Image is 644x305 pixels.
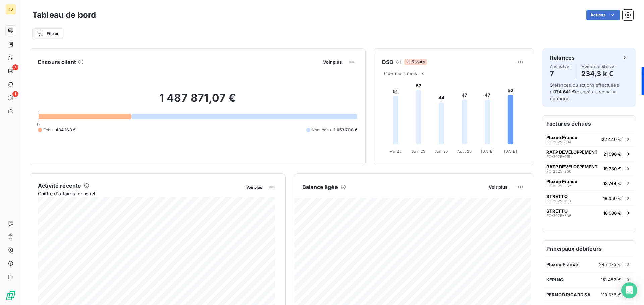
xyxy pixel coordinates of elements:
span: FC-2025-793 [546,199,571,203]
h6: Relances [550,54,575,62]
button: Actions [586,10,620,20]
span: 22 440 € [602,137,621,142]
span: RATP DEVELOPPEMENT [546,164,598,169]
span: RATP DEVELOPPEMENT [546,149,598,155]
span: À effectuer [550,64,570,68]
h4: 7 [550,68,570,79]
span: Voir plus [489,184,507,190]
span: KERING [546,277,563,282]
span: 161 482 € [601,277,621,282]
tspan: Août 25 [457,149,472,154]
span: 0 [37,122,40,127]
span: Pluxee France [546,262,578,267]
span: 18 450 € [603,196,621,201]
button: STRETTOFC-2025-63618 000 € [542,205,636,220]
span: 434 163 € [56,127,76,133]
span: 6 derniers mois [384,71,417,76]
span: Voir plus [246,185,262,190]
tspan: Juin 25 [412,149,425,154]
span: FC-2025-866 [546,169,571,173]
button: Pluxee FranceFC-2025-95718 744 € [542,176,636,190]
span: 1 053 708 € [334,127,357,133]
span: 21 090 € [603,151,621,157]
span: FC-2025-636 [546,214,571,218]
h6: Factures échues [542,116,636,132]
h6: DSO [382,58,393,66]
span: 7 [12,64,18,70]
span: 19 380 € [603,166,621,171]
h6: Principaux débiteurs [542,241,636,257]
span: FC-2025-915 [546,155,570,159]
span: Chiffre d'affaires mensuel [38,190,241,197]
span: Échu [43,127,53,133]
span: STRETTO [546,208,568,214]
button: RATP DEVELOPPEMENTFC-2025-91521 090 € [542,146,636,161]
div: TD [5,4,16,15]
span: 5 jours [404,59,427,65]
h6: Balance âgée [302,183,338,191]
span: Non-échu [312,127,331,133]
span: Voir plus [323,59,342,65]
img: Logo LeanPay [5,290,16,301]
tspan: Mai 25 [389,149,402,154]
button: Pluxee FranceFC-2025-80422 440 € [542,132,636,146]
button: STRETTOFC-2025-79318 450 € [542,190,636,205]
span: 1 [12,91,18,97]
h4: 234,3 k € [581,68,615,79]
span: 110 376 € [601,292,621,297]
span: 174 641 € [554,89,575,94]
h6: Activité récente [38,182,81,190]
span: Pluxee France [546,179,577,184]
span: FC-2025-804 [546,140,571,144]
span: Montant à relancer [581,64,615,68]
span: relances ou actions effectuées et relancés la semaine dernière. [550,82,619,101]
span: STRETTO [546,194,568,199]
h3: Tableau de bord [32,9,96,21]
button: RATP DEVELOPPEMENTFC-2025-86619 380 € [542,161,636,176]
button: Voir plus [244,184,264,190]
h2: 1 487 871,07 € [38,91,357,111]
span: 18 000 € [603,210,621,216]
span: PERNOD RICARD SA [546,292,591,297]
span: Pluxee France [546,135,577,140]
tspan: Juil. 25 [435,149,448,154]
div: Open Intercom Messenger [621,282,637,298]
span: 18 744 € [603,181,621,186]
span: 245 475 € [599,262,621,267]
h6: Encours client [38,58,76,66]
span: FC-2025-957 [546,184,571,188]
tspan: [DATE] [504,149,517,154]
button: Voir plus [487,184,509,190]
tspan: [DATE] [481,149,494,154]
span: 3 [550,82,553,88]
button: Filtrer [32,28,63,39]
button: Voir plus [321,59,344,65]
